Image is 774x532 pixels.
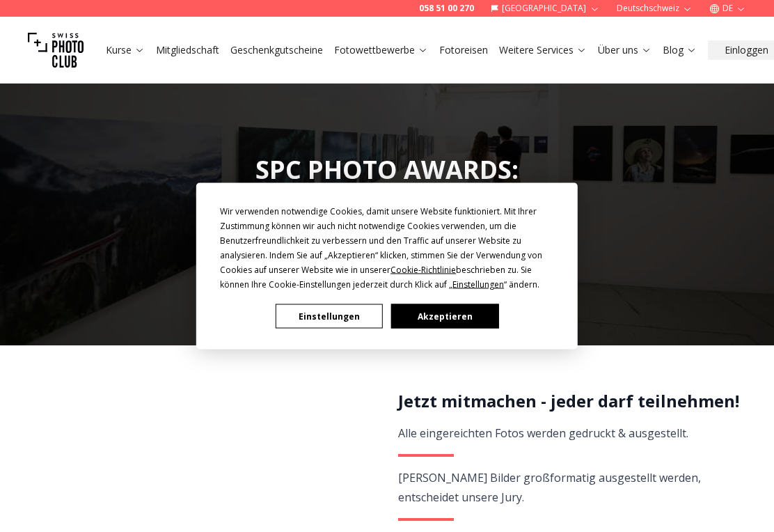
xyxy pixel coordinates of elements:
button: Einstellungen [276,304,383,329]
span: Einstellungen [452,279,504,290]
button: Akzeptieren [391,304,498,329]
div: Cookie Consent Prompt [196,183,578,350]
span: Cookie-Richtlinie [390,264,456,276]
div: Wir verwenden notwendige Cookies, damit unsere Website funktioniert. Mit Ihrer Zustimmung können ... [220,204,554,292]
